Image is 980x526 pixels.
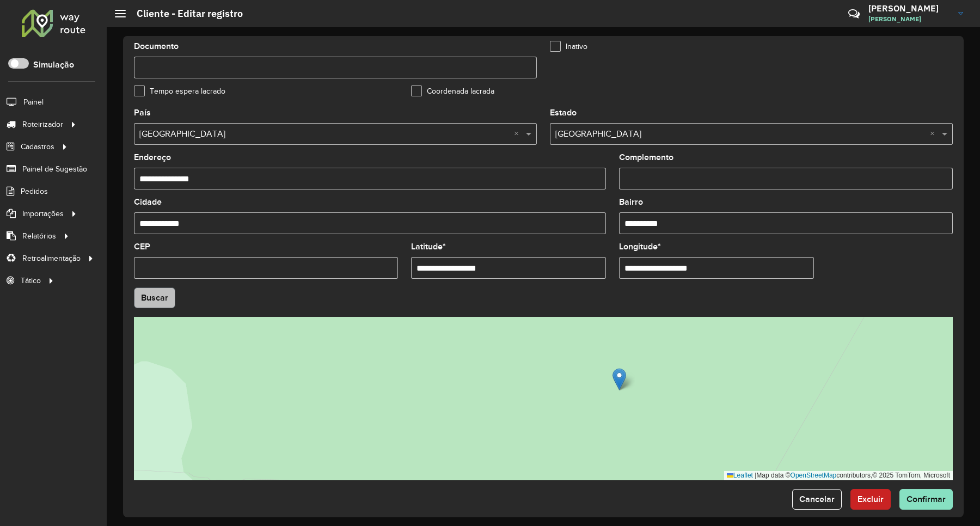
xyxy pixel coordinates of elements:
[22,119,63,130] span: Roteirizador
[21,141,54,152] span: Cadastros
[868,3,950,14] h3: [PERSON_NAME]
[899,489,953,510] button: Confirmar
[134,106,151,119] label: País
[134,288,175,308] button: Buscar
[411,240,446,253] label: Latitude
[724,471,953,480] div: Map data © contributors,© 2025 TomTom, Microsoft
[612,368,626,390] img: Marker
[619,151,673,164] label: Complemento
[21,275,41,286] span: Tático
[134,151,171,164] label: Endereço
[550,41,587,52] label: Inativo
[619,195,643,209] label: Bairro
[22,230,56,242] span: Relatórios
[727,472,753,479] a: Leaflet
[23,96,44,108] span: Painel
[850,489,891,510] button: Excluir
[842,2,866,26] a: Contato Rápido
[126,8,243,20] h2: Cliente - Editar registro
[906,494,946,504] span: Confirmar
[134,240,150,253] label: CEP
[868,14,950,24] span: [PERSON_NAME]
[857,494,884,504] span: Excluir
[134,40,179,53] label: Documento
[514,127,523,140] span: Clear all
[799,494,835,504] span: Cancelar
[550,106,577,119] label: Estado
[755,472,756,479] span: |
[22,208,64,219] span: Importações
[33,58,74,71] label: Simulação
[21,186,48,197] span: Pedidos
[134,195,162,209] label: Cidade
[791,472,837,479] a: OpenStreetMap
[134,85,225,97] label: Tempo espera lacrado
[792,489,842,510] button: Cancelar
[619,240,661,253] label: Longitude
[930,127,939,140] span: Clear all
[22,163,87,175] span: Painel de Sugestão
[22,253,81,264] span: Retroalimentação
[411,85,494,97] label: Coordenada lacrada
